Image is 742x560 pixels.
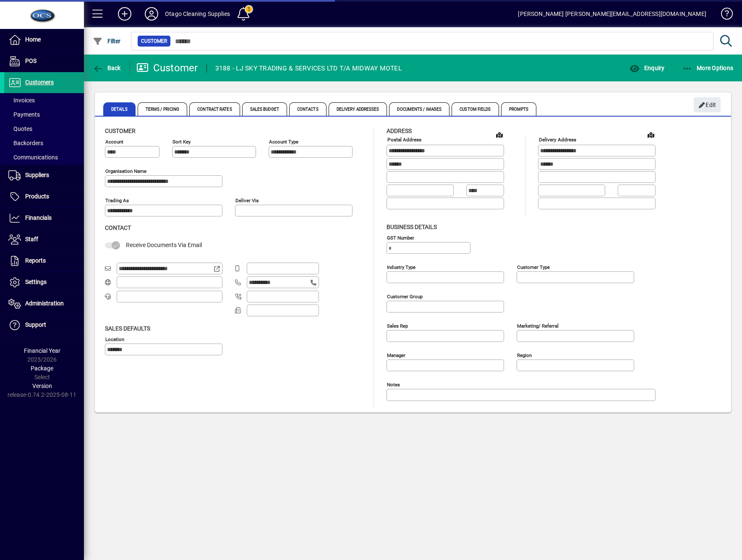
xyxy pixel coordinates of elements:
div: [PERSON_NAME] [PERSON_NAME][EMAIL_ADDRESS][DOMAIN_NAME] [518,7,706,21]
mat-label: Customer group [387,293,423,299]
span: Package [31,365,53,372]
mat-label: Organisation name [105,168,146,174]
mat-label: Region [517,352,532,358]
a: Support [4,315,84,336]
mat-label: Manager [387,352,405,358]
span: Customer [105,128,136,134]
span: Details [103,102,136,116]
mat-label: Account Type [269,139,298,145]
mat-label: GST Number [387,234,414,240]
mat-label: Sales rep [387,323,408,328]
button: More Options [680,60,736,76]
span: Business details [387,224,437,230]
a: View on map [644,128,658,141]
span: Terms / Pricing [138,102,188,116]
span: Support [25,321,46,328]
span: Prompts [501,102,537,116]
span: Home [25,36,41,43]
a: Knowledge Base [715,2,732,29]
span: Contact [105,224,131,231]
span: Sales defaults [105,325,150,332]
span: Address [387,128,412,134]
mat-label: Account [105,139,123,145]
a: Quotes [4,122,84,136]
span: Invoices [8,97,35,104]
mat-label: Trading as [105,198,129,203]
a: Financials [4,208,84,229]
a: Settings [4,272,84,293]
mat-label: Deliver via [235,198,259,203]
span: Quotes [8,125,32,132]
span: Staff [25,236,38,242]
div: Customer [136,61,198,75]
span: Customers [25,79,54,86]
span: Contract Rates [189,102,240,116]
a: Invoices [4,93,84,107]
mat-label: Sort key [172,139,191,145]
span: Sales Budget [242,102,287,116]
app-page-header-button: Back [84,60,130,76]
button: Add [111,6,138,21]
span: Products [25,193,49,200]
mat-label: Customer type [517,264,550,270]
a: View on map [493,128,506,141]
a: Payments [4,107,84,122]
mat-label: Location [105,336,124,342]
span: Back [93,65,121,71]
span: Reports [25,257,46,264]
span: Suppliers [25,172,49,178]
button: Back [91,60,123,76]
a: Communications [4,150,84,164]
mat-label: Marketing/ Referral [517,323,559,328]
span: Financials [25,214,52,221]
span: Backorders [8,140,43,146]
span: Settings [25,279,47,285]
a: Staff [4,229,84,250]
button: Enquiry [627,60,666,76]
span: Custom Fields [452,102,499,116]
span: POS [25,57,37,64]
a: Backorders [4,136,84,150]
span: Edit [698,98,716,112]
button: Filter [91,34,123,49]
span: Financial Year [24,347,60,354]
a: Home [4,29,84,50]
a: Reports [4,250,84,271]
a: Suppliers [4,165,84,186]
mat-label: Industry type [387,264,415,270]
span: Delivery Addresses [329,102,387,116]
div: 3188 - LJ SKY TRADING & SERVICES LTD T/A MIDWAY MOTEL [215,62,402,75]
span: Version [32,383,52,389]
mat-label: Notes [387,381,400,387]
button: Edit [694,97,721,112]
span: Receive Documents Via Email [126,242,202,248]
a: Products [4,186,84,207]
span: Documents / Images [389,102,449,116]
span: Communications [8,154,58,161]
span: Contacts [289,102,327,116]
div: Otago Cleaning Supplies [165,7,230,21]
span: More Options [682,65,734,71]
a: Administration [4,293,84,314]
span: Enquiry [630,65,664,71]
span: Payments [8,111,40,118]
a: POS [4,51,84,72]
span: Customer [141,37,167,45]
span: Filter [93,38,121,44]
button: Profile [138,6,165,21]
span: Administration [25,300,64,307]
